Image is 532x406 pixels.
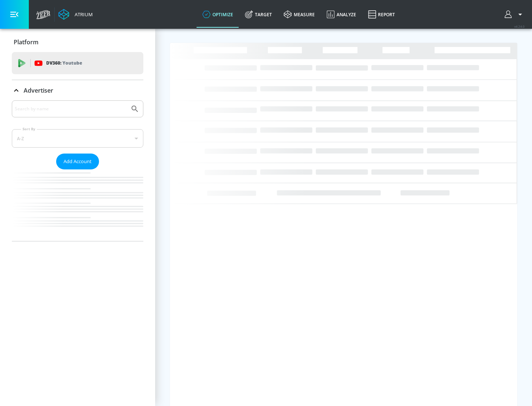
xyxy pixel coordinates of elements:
[24,86,53,94] p: Advertiser
[239,1,278,28] a: Target
[12,52,143,74] div: DV360: Youtube
[321,1,362,28] a: Analyze
[12,80,143,101] div: Advertiser
[12,129,143,148] div: A-Z
[12,169,143,241] nav: list of Advertiser
[514,24,525,28] span: v 4.24.0
[72,11,93,18] div: Atrium
[15,104,127,114] input: Search by name
[21,127,37,131] label: Sort By
[46,59,82,67] p: DV360:
[12,100,143,241] div: Advertiser
[197,1,239,28] a: optimize
[362,1,401,28] a: Report
[278,1,321,28] a: measure
[56,154,99,169] button: Add Account
[14,38,38,46] p: Platform
[12,32,143,52] div: Platform
[58,9,93,20] a: Atrium
[64,157,92,166] span: Add Account
[62,59,82,67] p: Youtube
